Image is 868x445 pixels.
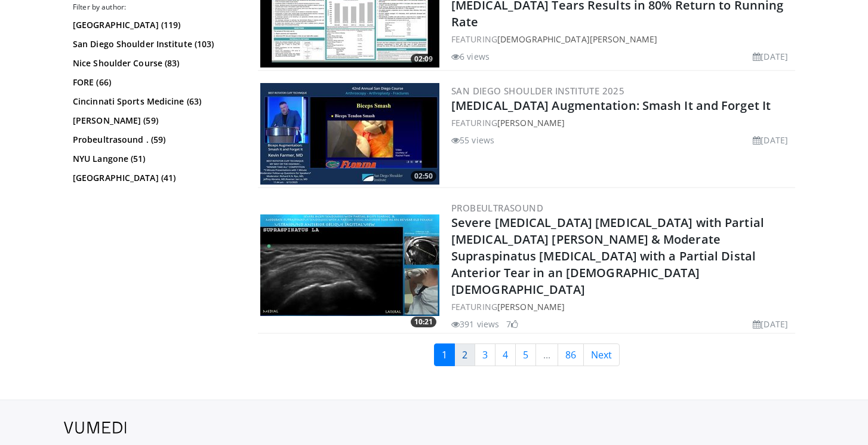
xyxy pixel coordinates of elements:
[451,116,793,129] div: FEATURING
[73,115,237,127] a: [PERSON_NAME] (59)
[451,318,499,330] li: 391 views
[411,317,436,327] span: 10:21
[753,50,788,63] li: [DATE]
[753,318,788,330] li: [DATE]
[558,343,584,366] a: 86
[73,76,237,88] a: FORE (66)
[497,117,565,128] a: [PERSON_NAME]
[451,134,494,146] li: 55 views
[451,33,793,45] div: FEATURING
[454,343,475,366] a: 2
[73,172,237,184] a: [GEOGRAPHIC_DATA] (41)
[260,214,439,316] img: 8563f602-7284-4bd7-964c-381df3e69c7f.300x170_q85_crop-smart_upscale.jpg
[451,300,793,313] div: FEATURING
[260,83,439,185] a: 02:50
[451,214,764,297] a: Severe [MEDICAL_DATA] [MEDICAL_DATA] with Partial [MEDICAL_DATA] [PERSON_NAME] & Moderate Suprasp...
[73,38,237,50] a: San Diego Shoulder Institute (103)
[475,343,495,366] a: 3
[260,83,439,185] img: 36e00a04-5afd-4fd8-9b87-74117d4519e8.300x170_q85_crop-smart_upscale.jpg
[451,97,771,113] a: [MEDICAL_DATA] Augmentation: Smash It and Forget It
[73,2,240,12] h3: Filter by author:
[260,214,439,316] a: 10:21
[506,318,518,330] li: 7
[73,153,237,165] a: NYU Langone (51)
[753,134,788,146] li: [DATE]
[73,57,237,69] a: Nice Shoulder Course (83)
[258,343,795,366] nav: Search results pages
[495,343,516,366] a: 4
[411,171,436,182] span: 02:50
[583,343,620,366] a: Next
[64,422,127,434] img: VuMedi Logo
[451,50,490,63] li: 6 views
[451,202,543,214] a: Probeultrasound
[73,134,237,146] a: Probeultrasound . (59)
[451,85,624,97] a: San Diego Shoulder Institute 2025
[497,33,657,45] a: [DEMOGRAPHIC_DATA][PERSON_NAME]
[434,343,455,366] a: 1
[411,54,436,65] span: 02:09
[73,19,237,31] a: [GEOGRAPHIC_DATA] (119)
[497,301,565,312] a: [PERSON_NAME]
[73,96,237,108] a: Cincinnati Sports Medicine (63)
[515,343,536,366] a: 5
